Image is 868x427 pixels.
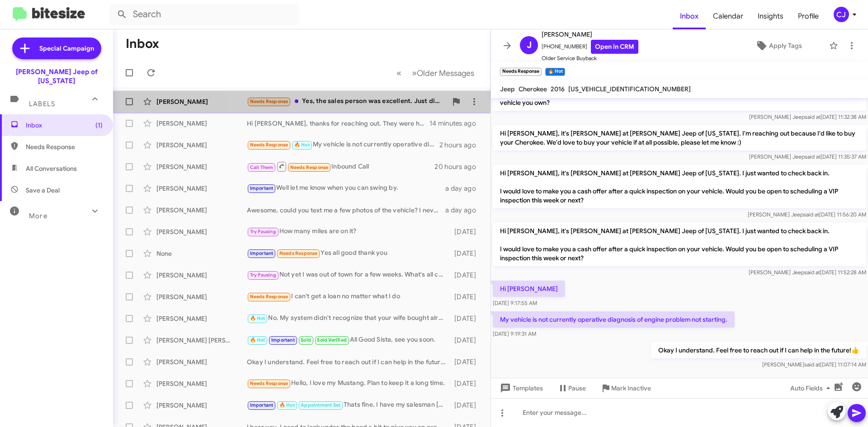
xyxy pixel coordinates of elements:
a: Profile [791,3,826,29]
div: How many miles are on it? [247,226,450,237]
div: Inbound Call [247,161,434,172]
div: Yes, the sales person was excellent. Just didn't have the right car. [247,96,447,107]
div: a day ago [445,206,483,215]
span: Important [250,250,274,256]
span: [DATE] 9:19:31 AM [493,330,536,337]
div: [DATE] [450,227,483,236]
span: [PERSON_NAME] [DATE] 11:07:14 AM [762,361,866,368]
span: Older Messages [417,68,474,78]
p: Hi [PERSON_NAME], it's [PERSON_NAME] at [PERSON_NAME] Jeep of [US_STATE]. I'm reaching out becaus... [493,125,866,150]
span: [US_VEHICLE_IDENTIFICATION_NUMBER] [568,85,691,93]
div: 14 minutes ago [429,119,483,128]
span: Apply Tags [769,38,802,54]
span: Save a Deal [26,186,60,195]
span: Try Pausing [250,272,276,278]
div: [DATE] [450,357,483,366]
span: » [412,67,417,79]
div: [DATE] [450,292,483,301]
span: said at [804,361,820,368]
span: Special Campaign [39,44,94,53]
span: Templates [498,380,543,396]
span: [PHONE_NUMBER] [542,40,638,54]
button: Mark Inactive [593,380,658,396]
p: Hi [PERSON_NAME], it's [PERSON_NAME] at [PERSON_NAME] Jeep of [US_STATE]. I just wanted to check ... [493,165,866,208]
span: Needs Response [250,142,288,148]
a: Special Campaign [12,38,101,59]
span: Auto Fields [790,380,834,396]
div: None [156,249,247,258]
span: Sold [301,337,311,343]
a: Calendar [706,3,750,29]
span: Needs Response [279,250,318,256]
div: All Good Sista, see you soon. [247,335,450,345]
span: More [29,212,47,220]
div: CJ [834,7,849,22]
div: [PERSON_NAME] [PERSON_NAME] [156,336,247,345]
span: Needs Response [250,99,288,104]
div: Well let me know when you can swing by. [247,183,445,193]
div: Awesome, could you text me a few photos of the vehicle? I never got to see it when you purchased ... [247,206,445,215]
span: said at [803,211,819,218]
span: All Conversations [26,164,77,173]
div: a day ago [445,184,483,193]
div: Yes all good thank you [247,248,450,258]
span: Important [271,337,295,343]
div: [DATE] [450,271,483,280]
div: [DATE] [450,249,483,258]
small: Needs Response [500,68,542,76]
button: Apply Tags [732,38,825,54]
div: [PERSON_NAME] [156,184,247,193]
div: [DATE] [450,379,483,388]
span: [PERSON_NAME] Jeep [DATE] 11:52:28 AM [749,269,866,276]
span: Pause [568,380,586,396]
div: [PERSON_NAME] [156,162,247,171]
button: Templates [491,380,550,396]
button: CJ [826,7,858,22]
button: Previous [391,64,407,82]
span: Needs Response [250,294,288,300]
div: [DATE] [450,401,483,410]
span: [DATE] 9:17:55 AM [493,300,537,306]
div: [DATE] [450,314,483,323]
div: 2 hours ago [439,141,483,150]
div: Thats fine. I have my salesman [PERSON_NAME] ready when you get here to get some information so w... [247,400,450,410]
span: Insights [750,3,791,29]
span: J [527,38,532,52]
div: [PERSON_NAME] [156,357,247,366]
div: [PERSON_NAME] [156,119,247,128]
div: [PERSON_NAME] [156,227,247,236]
span: Needs Response [26,142,103,151]
div: [PERSON_NAME] [156,314,247,323]
span: Mark Inactive [611,380,651,396]
div: 20 hours ago [434,162,483,171]
span: [PERSON_NAME] [542,29,638,40]
span: said at [805,113,821,120]
div: [PERSON_NAME] [156,141,247,150]
span: « [396,67,401,79]
span: Call Them [250,164,274,170]
a: Inbox [673,3,706,29]
div: Hi [PERSON_NAME], thanks for reaching out. They were helpful, I just don't know if our numbers wi... [247,119,429,128]
span: Appointment Set [301,402,340,408]
span: 🔥 Hot [250,315,265,321]
p: My vehicle is not currently operative diagnosis of engine problem not starting. [493,311,735,328]
p: Okay I understand. Feel free to reach out if I can help in the future!👍 [651,342,866,358]
div: [PERSON_NAME] [156,271,247,280]
p: Hi [PERSON_NAME], it's [PERSON_NAME] at [PERSON_NAME] Jeep of [US_STATE]. I just wanted to check ... [493,223,866,266]
h1: Inbox [126,37,159,51]
div: [PERSON_NAME] [156,97,247,106]
small: 🔥 Hot [545,68,565,76]
span: Try Pausing [250,229,276,235]
div: [DATE] [450,336,483,345]
a: Open in CRM [591,40,638,54]
span: Cherokee [519,85,547,93]
div: [PERSON_NAME] [156,379,247,388]
span: Sold Verified [317,337,347,343]
input: Search [109,4,299,25]
span: Older Service Buyback [542,54,638,63]
div: [PERSON_NAME] [156,206,247,215]
span: 🔥 Hot [294,142,310,148]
